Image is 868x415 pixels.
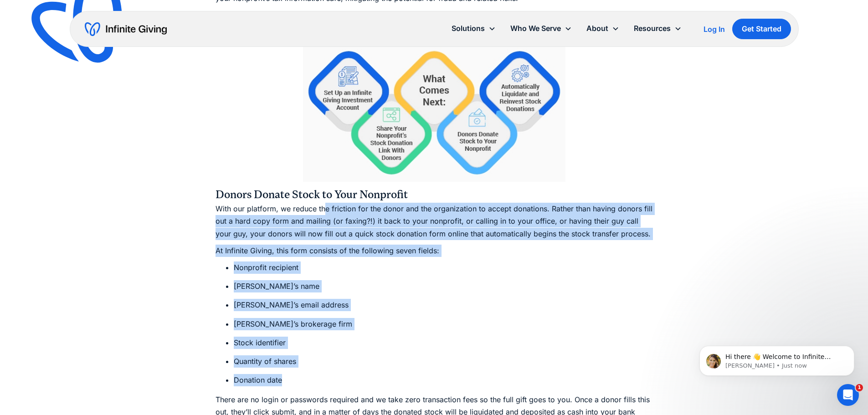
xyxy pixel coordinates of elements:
p: With our platform, we reduce the friction for the donor and the organization to accept donations.... [216,203,653,240]
a: home [85,22,167,36]
div: Who We Serve [503,19,579,38]
img: As a best practice, follow these basic steps to start accepting stock donations to your nonprofit. [303,45,565,182]
div: Resources [627,19,689,38]
li: Quantity of shares [234,355,653,368]
li: Donation date [234,374,653,386]
p: At Infinite Giving, this form consists of the following seven fields: [216,245,653,257]
div: About [586,22,608,35]
div: Resources [634,22,671,35]
li: [PERSON_NAME]’s email address [234,299,653,311]
div: Log In [704,26,725,33]
div: Who We Serve [510,22,561,35]
a: Get Started [732,19,791,39]
div: Solutions [452,22,485,35]
li: Stock identifier [234,337,653,349]
h3: What Comes Next [216,10,653,28]
iframe: Intercom live chat [837,384,859,406]
li: [PERSON_NAME]’s brokerage firm [234,318,653,330]
iframe: Intercom notifications message [686,327,868,390]
a: Log In [704,24,725,35]
h4: Donors Donate Stock to Your Nonprofit [216,186,653,203]
div: Solutions [444,19,503,38]
li: Nonprofit recipient [234,261,653,274]
span: 1 [856,384,863,391]
div: About [579,19,627,38]
li: [PERSON_NAME]’s name [234,280,653,292]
